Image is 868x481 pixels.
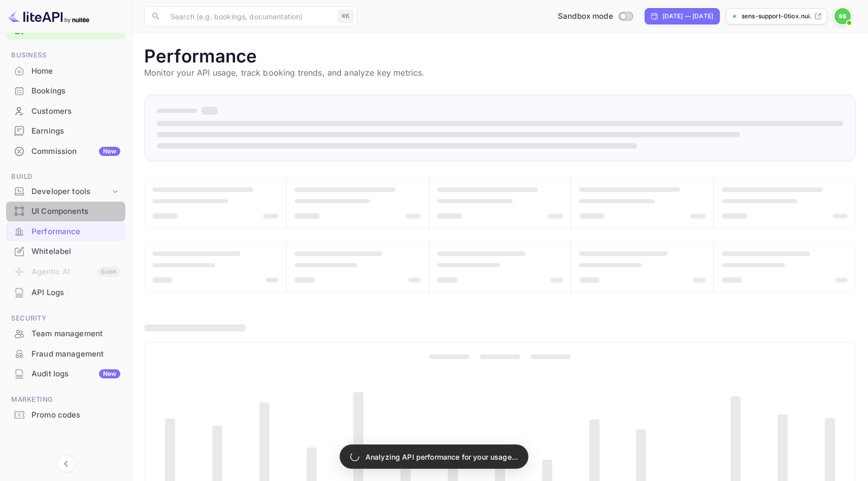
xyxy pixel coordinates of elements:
span: Business [6,50,125,61]
a: Fraud management [6,344,125,363]
a: Performance [6,222,125,241]
div: Home [6,61,125,81]
div: Switch to Production mode [554,11,637,22]
div: Bookings [6,81,125,101]
div: Earnings [31,125,120,137]
img: Sens Support [834,8,851,24]
div: Audit logsNew [6,364,125,384]
div: [DATE] — [DATE] [662,12,713,21]
a: Promo codes [6,405,125,424]
div: ⌘K [338,10,353,23]
div: Customers [6,102,125,121]
div: Home [31,66,120,77]
img: LiteAPI logo [8,8,89,24]
div: API Logs [31,287,120,299]
div: Performance [6,222,125,242]
a: Bookings [6,81,125,100]
div: Developer tools [31,186,110,198]
a: Whitelabel [6,242,125,261]
div: Performance [31,226,120,238]
div: Whitelabel [31,246,120,258]
a: API Logs [6,283,125,302]
a: Earnings [6,121,125,140]
input: Search (e.g. bookings, documentation) [164,6,334,26]
div: API Logs [6,283,125,303]
div: Fraud management [31,348,120,360]
a: CommissionNew [6,142,125,161]
span: Build [6,171,125,182]
p: Analyzing API performance for your usage... [365,452,518,462]
button: Collapse navigation [57,455,75,473]
div: UI Components [6,202,125,221]
a: Customers [6,102,125,120]
a: UI Components [6,202,125,220]
a: Home [6,61,125,80]
div: New [99,369,120,378]
div: Earnings [6,121,125,141]
h1: Performance [144,45,856,67]
div: Customers [31,106,120,117]
div: Commission [31,146,120,157]
span: Marketing [6,394,125,405]
a: Audit logsNew [6,364,125,383]
div: Audit logs [31,368,120,380]
div: New [99,147,120,156]
div: CommissionNew [6,142,125,162]
a: Team management [6,324,125,343]
div: Bookings [31,85,120,97]
div: Team management [6,324,125,344]
div: Promo codes [6,405,125,425]
div: Developer tools [6,183,125,201]
p: Monitor your API usage, track booking trends, and analyze key metrics. [144,67,856,79]
div: Team management [31,328,120,340]
span: Security [6,313,125,324]
div: Fraud management [6,344,125,364]
span: Sandbox mode [558,11,613,22]
div: Whitelabel [6,242,125,262]
div: Promo codes [31,409,120,421]
p: sens-support-0tiox.nui... [742,12,812,21]
div: UI Components [31,206,120,217]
